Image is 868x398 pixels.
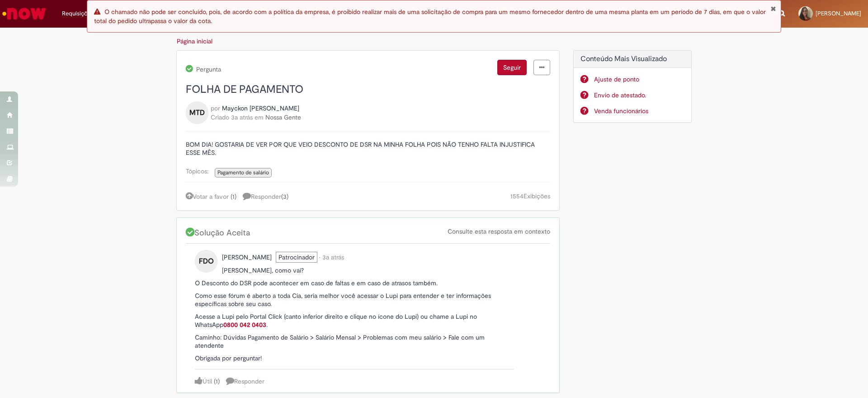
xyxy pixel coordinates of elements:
[243,192,288,201] span: Responder
[195,66,221,73] span: Pergunta
[222,104,299,113] a: Mayckon Tadeu de Oliveira perfil
[222,104,299,112] span: Mayckon Tadeu de Oliveira perfil
[186,82,303,96] span: FOLHA DE PAGAMENTO
[322,253,344,261] time: 15/06/2022 11:12:47
[186,192,229,201] a: Votar a favor
[232,192,235,201] span: 1
[215,168,272,177] a: Pagamento de salário
[533,60,550,75] a: menu Ações
[217,169,269,176] span: Pagamento de salário
[214,377,220,385] a: (1)
[510,192,524,200] span: 1554
[195,279,514,287] p: O Desconto do DSR pode acontecer em caso de faltas e em caso de atrasos também.
[222,253,272,262] a: Fabiana de Oliveira Santos perfil
[195,312,514,329] p: Acesse a Lupi pelo Portal Click (canto inferior direito e clique no ícone do Lupi) ou chame a Lup...
[276,252,317,263] span: Patrocinador
[231,113,253,121] time: 27/05/2022 11:11:10
[195,257,217,265] a: FDO
[226,377,264,385] a: Responder
[94,8,766,25] span: O chamado não pode ser concluído, pois, de acordo com a política da empresa, é proibido realizar ...
[243,192,293,201] a: 3 respostas, clique para responder
[255,113,264,121] span: em
[448,227,550,235] a: Consulte esta resposta em contexto
[322,253,344,261] span: 3a atrás
[216,377,218,385] span: 1
[195,266,514,274] p: [PERSON_NAME], como vai?
[594,75,685,84] a: Ajuste de ponto
[223,321,266,329] a: 0800 042 0403
[524,192,550,200] span: Exibições
[231,192,236,201] a: (1)
[177,37,212,45] a: Página inicial
[186,167,213,175] span: Tópicos:
[573,50,692,123] div: Conteúdo Mais Visualizado
[195,292,514,308] p: Como esse fórum é aberto a toda Cia, seria melhor você acessar o Lupi para entender e ter informa...
[594,91,685,100] a: Envio de atestado.
[816,10,861,17] span: [PERSON_NAME]
[62,9,94,18] span: Requisições
[186,108,208,116] a: MTD
[195,333,514,350] p: Caminho: Dúvidas Pagamento de Salário > Salário Mensal > Problemas com meu salário > Fale com um ...
[580,55,685,63] h2: Conteúdo Mais Visualizado
[189,105,205,120] span: MTD
[283,192,287,201] span: 3
[265,113,301,121] a: Nossa Gente
[281,192,288,201] span: ( )
[319,253,321,261] span: •
[195,377,212,385] a: Útil
[211,113,229,121] span: Criado
[195,354,514,362] p: Obrigada por perguntar!
[211,104,220,112] span: por
[497,60,527,75] button: Seguir
[199,254,214,269] span: FDO
[186,140,550,157] p: BOM DIA! GOSTARIA DE VER POR QUE VEIO DESCONTO DE DSR NA MINHA FOLHA POIS NÃO TENHO FALTA INJUSTI...
[186,227,550,244] div: Solução Aceita
[594,106,685,115] a: Venda funcionários
[1,5,47,23] img: ServiceNow
[186,228,252,238] span: Solução Aceita
[770,5,776,12] button: Fechar Notificação
[231,113,253,121] span: 3a atrás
